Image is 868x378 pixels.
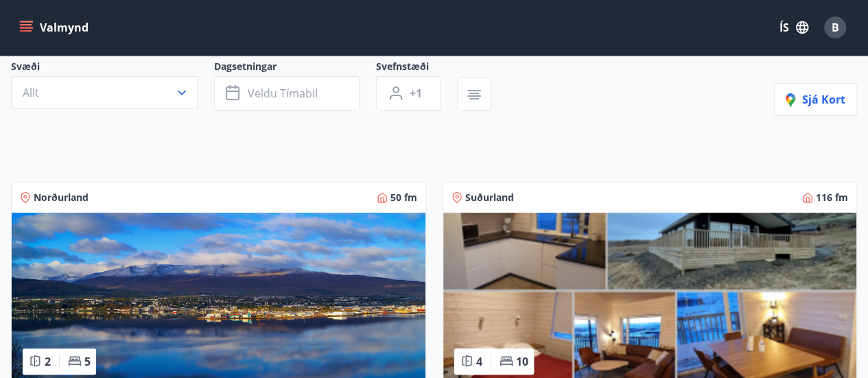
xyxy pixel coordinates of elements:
span: Norðurland [34,191,89,204]
span: Sjá kort [786,92,845,107]
span: Svefnstæði [376,60,457,76]
span: B [832,20,839,35]
button: menu [16,15,94,40]
span: 4 [476,354,482,369]
button: ÍS [772,15,816,40]
button: Sjá kort [774,83,857,116]
span: 50 fm [390,191,417,204]
span: Svæði [11,60,214,76]
button: B [819,11,852,44]
span: 116 fm [816,191,848,204]
span: 2 [45,354,51,369]
span: Allt [23,85,39,100]
span: +1 [410,86,422,101]
span: Veldu tímabil [248,86,318,101]
span: 5 [84,354,91,369]
span: Suðurland [465,191,514,204]
button: Veldu tímabil [214,76,360,110]
button: +1 [376,76,441,110]
span: 10 [516,354,528,369]
button: Allt [11,76,198,109]
span: Dagsetningar [214,60,376,76]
